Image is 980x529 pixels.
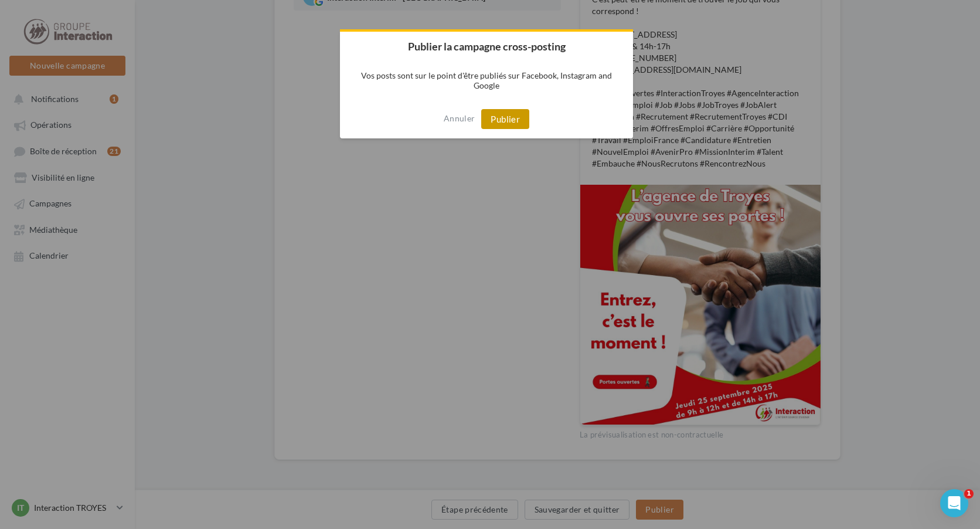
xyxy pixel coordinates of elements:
button: Publier [481,109,529,129]
p: Vos posts sont sur le point d'être publiés sur Facebook, Instagram and Google [340,61,633,100]
button: Annuler [444,109,475,128]
span: 1 [964,489,974,499]
iframe: Intercom live chat [940,489,968,517]
h2: Publier la campagne cross-posting [340,32,633,61]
